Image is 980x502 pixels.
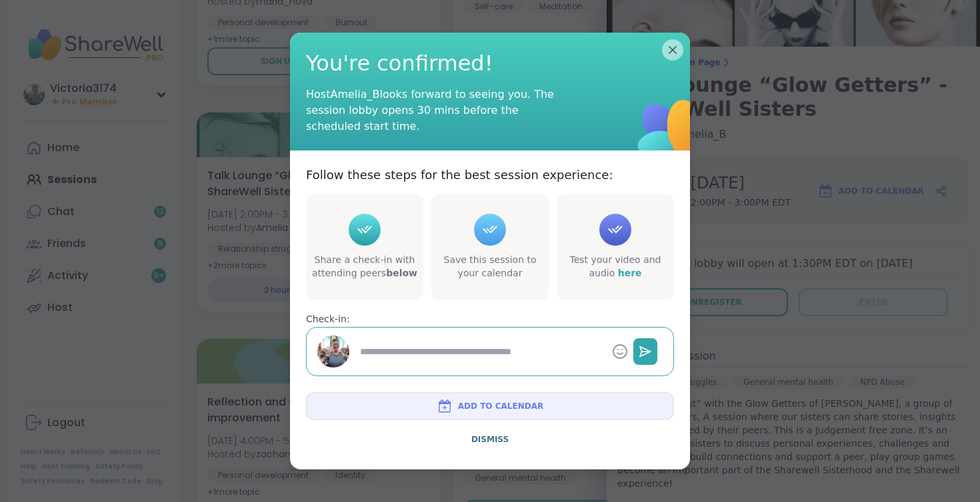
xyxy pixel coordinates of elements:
[306,425,674,453] button: Dismiss
[458,400,543,412] span: Add to Calendar
[601,63,741,203] img: ShareWell Logomark
[559,254,671,280] div: Test your video and audio
[306,392,674,420] button: Add to Calendar
[618,268,642,278] a: here
[306,166,613,183] p: Follow these steps for the best session experience:
[386,268,417,278] b: below
[317,336,349,368] img: Victoria3174
[434,254,546,280] div: Save this session to your calendar
[306,314,350,324] span: Check-in:
[306,49,674,79] span: You're confirmed!
[309,254,421,280] div: Share a check-in with attending peers
[437,398,453,414] img: ShareWell Logomark
[306,87,573,134] div: Host Amelia_B looks forward to seeing you. The session lobby opens 30 mins before the scheduled s...
[471,435,509,444] span: Dismiss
